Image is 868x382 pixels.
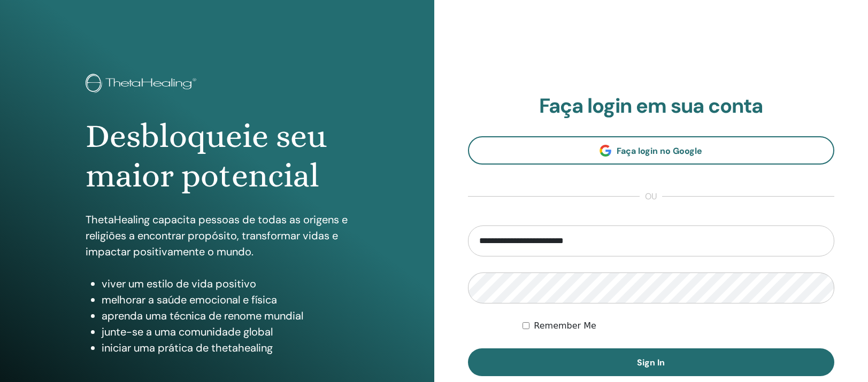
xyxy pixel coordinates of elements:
h2: Faça login em sua conta [468,94,835,119]
p: ThetaHealing capacita pessoas de todas as origens e religiões a encontrar propósito, transformar ... [86,212,348,260]
li: junte-se a uma comunidade global [102,324,348,340]
span: ou [640,190,662,203]
span: Faça login no Google [617,145,702,157]
span: Sign In [637,357,665,368]
h1: Desbloqueie seu maior potencial [86,116,348,196]
div: Keep me authenticated indefinitely or until I manually logout [523,319,834,332]
li: melhorar a saúde emocional e física [102,292,348,308]
li: viver um estilo de vida positivo [102,276,348,292]
button: Sign In [468,348,835,376]
a: Faça login no Google [468,136,835,165]
li: aprenda uma técnica de renome mundial [102,308,348,324]
li: iniciar uma prática de thetahealing [102,340,348,356]
label: Remember Me [534,319,596,332]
